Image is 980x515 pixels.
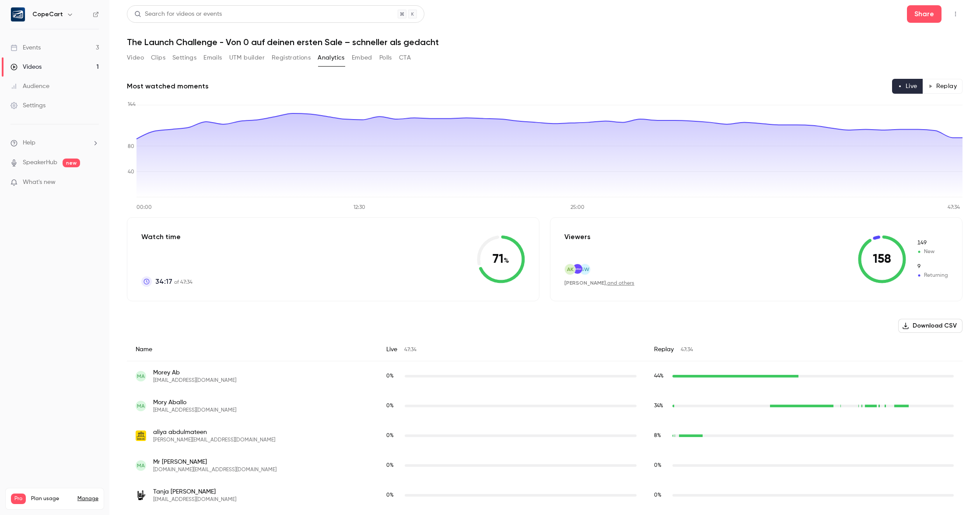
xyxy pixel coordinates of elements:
button: CTA [399,51,411,65]
tspan: 80 [128,144,134,149]
span: 0 % [386,433,394,438]
button: Registrations [272,51,311,65]
span: Mory Aballo [153,398,236,407]
a: and others [607,281,634,286]
span: new [63,159,80,167]
span: 8 % [654,433,661,438]
p: Viewers [564,232,591,242]
button: Clips [151,51,165,65]
span: Replay watch time [654,462,668,469]
span: Live watch time [386,491,400,499]
tspan: 00:00 [136,205,152,210]
span: AK [567,265,574,273]
span: [PERSON_NAME] [564,280,606,286]
span: MA [137,402,145,410]
span: Plan usage [31,495,72,502]
span: 47:34 [404,347,416,353]
span: New [917,248,948,256]
span: Live watch time [386,402,400,410]
span: Replay watch time [654,402,668,410]
div: Name [127,338,378,361]
span: Returning [917,272,948,279]
span: 44 % [654,374,664,379]
button: Top Bar Actions [948,7,962,21]
span: Live watch time [386,432,400,440]
a: Manage [77,495,98,502]
span: [EMAIL_ADDRESS][DOMAIN_NAME] [153,496,236,503]
tspan: 12:30 [353,205,365,210]
button: Download CSV [898,319,962,333]
span: Replay watch time [654,372,668,380]
span: Mr [PERSON_NAME] [153,458,276,466]
img: proton.me [573,264,582,274]
span: 34:17 [155,276,172,287]
div: Events [10,43,41,52]
div: Live [378,338,645,361]
span: Tanja [PERSON_NAME] [153,487,236,496]
span: [EMAIL_ADDRESS][DOMAIN_NAME] [153,377,236,384]
h6: CopeCart [32,10,63,19]
button: Embed [352,51,372,65]
div: aliya.abdulmateen@web.de [127,421,962,451]
span: 47:34 [681,347,693,353]
span: Help [23,138,35,148]
span: Live watch time [386,372,400,380]
div: Videos [10,63,42,71]
span: 34 % [654,403,663,409]
img: web.de [136,430,146,441]
span: 0 % [386,374,394,379]
span: Returning [917,263,948,271]
a: SpeakerHub [23,158,57,167]
span: 0 % [386,493,394,498]
span: [PERSON_NAME][EMAIL_ADDRESS][DOMAIN_NAME] [153,437,275,444]
img: punkup.de [136,490,146,501]
span: New [917,239,948,247]
button: Analytics [318,51,345,65]
button: Share [907,5,941,23]
div: Search for videos or events [134,10,222,19]
span: Pro [11,494,26,504]
tspan: 25:00 [570,205,584,210]
div: armando.adam.pf@gmail.com [127,451,962,480]
button: Video [127,51,144,65]
span: aliya abdulmateen [153,428,275,437]
h2: Most watched moments [127,81,209,92]
li: help-dropdown-opener [10,138,99,148]
div: , [564,279,634,287]
span: Live watch time [386,462,400,469]
span: 0 % [654,463,661,468]
span: MA [137,372,145,380]
span: SW [581,265,589,273]
div: moryaballo7@gmail.com [127,391,962,421]
span: 0 % [386,463,394,468]
img: CopeCart [11,7,25,21]
div: Replay [645,338,962,361]
div: Settings [10,101,45,110]
tspan: 47:34 [948,205,960,210]
span: What's new [23,178,56,187]
button: Emails [203,51,222,65]
p: of 47:34 [155,276,192,287]
span: Replay watch time [654,491,668,499]
span: Morey Ab [153,368,236,377]
button: Settings [172,51,196,65]
span: [EMAIL_ADDRESS][DOMAIN_NAME] [153,407,236,414]
span: Replay watch time [654,432,668,440]
tspan: 144 [128,102,136,107]
button: Live [892,79,923,94]
tspan: 40 [128,169,134,175]
p: Watch time [141,232,192,242]
span: 0 % [386,403,394,409]
h1: The Launch Challenge - Von 0 auf deinen ersten Sale – schneller als gedacht [127,37,962,47]
button: Polls [379,51,392,65]
button: Replay [923,79,962,94]
div: moryaballo@gmail.com [127,361,962,392]
div: tanja@punkup.de [127,480,962,510]
span: 0 % [654,493,661,498]
span: [DOMAIN_NAME][EMAIL_ADDRESS][DOMAIN_NAME] [153,466,276,473]
div: Audience [10,82,49,91]
span: MA [137,462,145,469]
button: UTM builder [229,51,265,65]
